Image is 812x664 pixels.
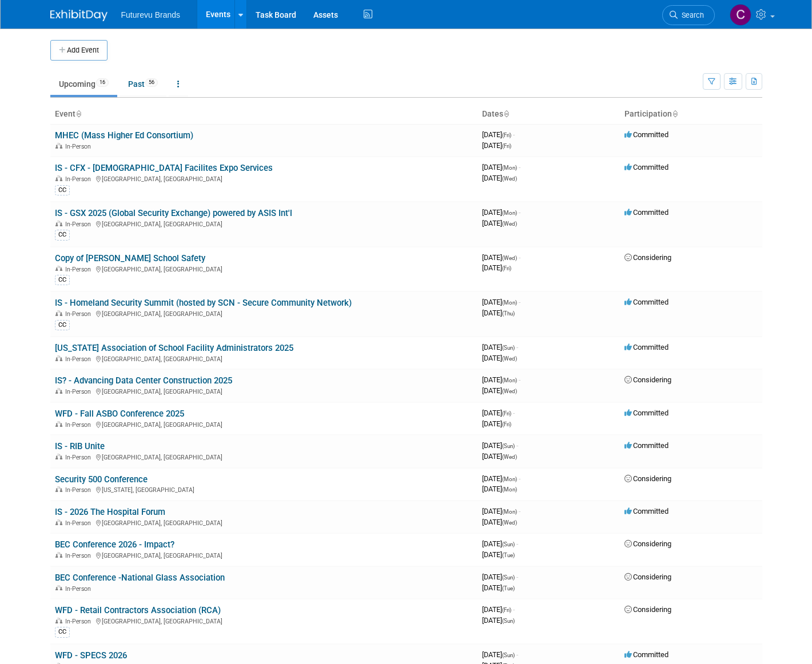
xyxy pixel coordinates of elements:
[477,105,620,124] th: Dates
[55,143,62,149] img: In-Person Event
[502,345,515,351] span: (Sun)
[55,485,473,494] div: [US_STATE], [GEOGRAPHIC_DATA]
[513,409,515,417] span: -
[502,486,517,493] span: (Mon)
[65,552,94,559] span: In-Person
[519,298,520,306] span: -
[624,650,668,659] span: Committed
[519,208,520,217] span: -
[624,539,671,548] span: Considering
[65,175,94,183] span: In-Person
[624,343,668,351] span: Committed
[145,78,158,87] span: 56
[96,78,109,87] span: 16
[502,388,517,394] span: (Wed)
[482,518,517,526] span: [DATE]
[55,507,165,517] a: IS - 2026 The Hospital Forum
[50,10,108,21] img: ExhibitDay
[55,585,62,591] img: In-Person Event
[55,550,473,559] div: [GEOGRAPHIC_DATA], [GEOGRAPHIC_DATA]
[502,299,517,306] span: (Mon)
[55,354,473,363] div: [GEOGRAPHIC_DATA], [GEOGRAPHIC_DATA]
[624,573,671,581] span: Considering
[65,310,94,318] span: In-Person
[482,583,515,592] span: [DATE]
[482,354,517,362] span: [DATE]
[65,221,94,228] span: In-Person
[502,265,511,271] span: (Fri)
[502,143,511,149] span: (Fri)
[482,441,518,450] span: [DATE]
[502,355,517,362] span: (Wed)
[55,375,232,386] a: IS? - Advancing Data Center Construction 2025
[516,539,518,548] span: -
[65,519,94,527] span: In-Person
[55,552,62,558] img: In-Person Event
[516,573,518,581] span: -
[513,605,515,614] span: -
[55,320,70,330] div: CC
[55,474,148,485] a: Security 500 Conference
[482,539,518,548] span: [DATE]
[55,275,70,285] div: CC
[502,476,517,482] span: (Mon)
[55,298,352,308] a: IS - Homeland Security Summit (hosted by SCN - Secure Community Network)
[482,263,511,272] span: [DATE]
[502,210,517,216] span: (Mon)
[482,452,517,461] span: [DATE]
[519,163,520,171] span: -
[65,585,94,593] span: In-Person
[55,452,473,461] div: [GEOGRAPHIC_DATA], [GEOGRAPHIC_DATA]
[55,266,62,271] img: In-Person Event
[482,343,518,351] span: [DATE]
[65,143,94,150] span: In-Person
[502,454,517,460] span: (Wed)
[55,310,62,316] img: In-Person Event
[624,253,671,262] span: Considering
[75,109,81,118] a: Sort by Event Name
[482,409,515,417] span: [DATE]
[516,343,518,351] span: -
[55,605,221,615] a: WFD - Retail Contractors Association (RCA)
[55,230,70,240] div: CC
[120,73,166,95] a: Past56
[502,652,515,658] span: (Sun)
[482,141,511,150] span: [DATE]
[55,419,473,429] div: [GEOGRAPHIC_DATA], [GEOGRAPHIC_DATA]
[55,163,273,173] a: IS - CFX - [DEMOGRAPHIC_DATA] Facilites Expo Services
[516,441,518,450] span: -
[65,421,94,429] span: In-Person
[55,185,70,195] div: CC
[482,605,515,614] span: [DATE]
[482,298,520,306] span: [DATE]
[55,486,62,492] img: In-Person Event
[65,454,94,461] span: In-Person
[502,607,511,613] span: (Fri)
[482,507,520,515] span: [DATE]
[55,650,127,661] a: WFD - SPECS 2026
[55,421,62,427] img: In-Person Event
[624,507,668,515] span: Committed
[519,507,520,515] span: -
[502,585,515,591] span: (Tue)
[624,605,671,614] span: Considering
[624,208,668,217] span: Committed
[502,410,511,417] span: (Fri)
[482,419,511,428] span: [DATE]
[502,221,517,227] span: (Wed)
[502,519,517,526] span: (Wed)
[55,539,174,550] a: BEC Conference 2026 - Impact?
[482,174,517,182] span: [DATE]
[482,309,515,317] span: [DATE]
[50,73,117,95] a: Upcoming16
[65,486,94,494] span: In-Person
[672,109,678,118] a: Sort by Participation Type
[482,573,518,581] span: [DATE]
[55,441,105,451] a: IS - RIB Unite
[502,255,517,261] span: (Wed)
[482,130,515,139] span: [DATE]
[482,474,520,483] span: [DATE]
[482,253,520,262] span: [DATE]
[55,264,473,273] div: [GEOGRAPHIC_DATA], [GEOGRAPHIC_DATA]
[55,618,62,623] img: In-Person Event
